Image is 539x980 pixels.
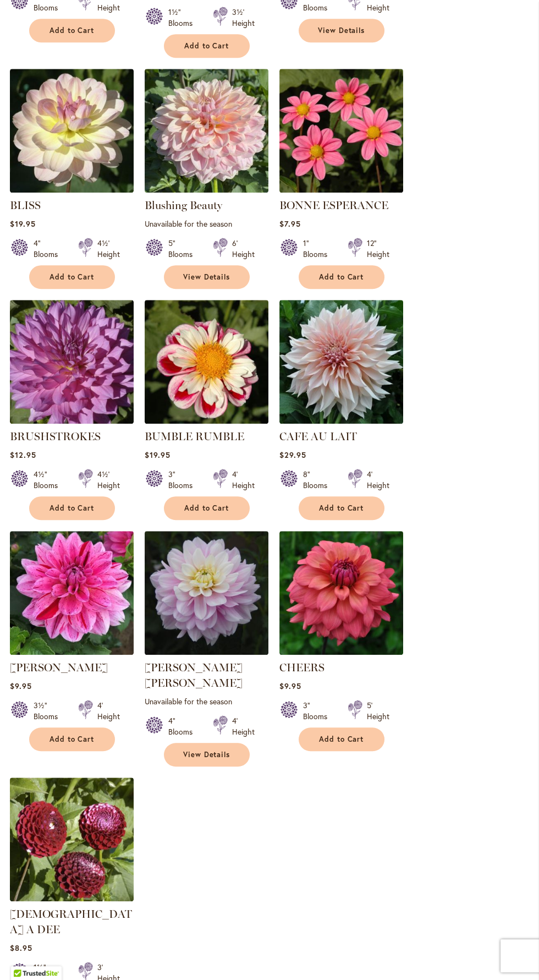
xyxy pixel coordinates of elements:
div: 12" Height [367,238,389,260]
span: View Details [183,750,230,759]
a: BUMBLE RUMBLE [145,430,244,443]
a: CHICK A DEE [10,893,134,904]
span: Add to Cart [319,735,364,744]
img: CHEERS [279,531,403,655]
span: Add to Cart [319,272,364,282]
span: $9.95 [10,681,32,691]
div: 4' Height [367,469,389,491]
button: Add to Cart [29,19,115,42]
img: CHICK A DEE [10,778,134,901]
img: BONNE ESPERANCE [279,69,403,193]
a: Café Au Lait [279,415,403,426]
a: BLISS [10,199,41,212]
button: Add to Cart [299,265,384,289]
button: Add to Cart [299,496,384,520]
div: 4" Blooms [168,715,200,737]
a: BLISS [10,184,134,195]
a: CHA CHING [10,647,134,657]
span: Add to Cart [50,735,95,744]
button: Add to Cart [164,496,250,520]
span: Add to Cart [184,41,229,51]
img: Charlotte Mae [145,531,268,655]
a: View Details [299,19,384,42]
span: $19.95 [10,218,36,229]
div: 4" Blooms [34,238,65,260]
iframe: Launch Accessibility Center [8,941,39,972]
div: 3" Blooms [303,700,334,722]
span: Add to Cart [184,503,229,513]
span: View Details [183,272,230,282]
button: Add to Cart [299,727,384,751]
div: 4½' Height [97,238,120,260]
img: BRUSHSTROKES [10,300,134,424]
button: Add to Cart [29,727,115,751]
div: 1" Blooms [303,238,334,260]
a: Charlotte Mae [145,647,268,657]
span: Add to Cart [50,503,95,513]
div: 3½" Blooms [34,700,65,722]
p: Unavailable for the season [145,696,268,707]
span: $29.95 [279,450,306,460]
img: BLISS [10,69,134,193]
div: 3½' Height [232,7,255,29]
a: Blushing Beauty [145,199,222,212]
span: $7.95 [279,218,301,229]
span: $19.95 [145,450,170,460]
span: Add to Cart [50,272,95,282]
a: BUMBLE RUMBLE [145,415,268,426]
div: 4' Height [232,715,255,737]
p: Unavailable for the season [145,218,268,229]
a: View Details [164,265,250,289]
div: 4½" Blooms [34,469,65,491]
div: 8" Blooms [303,469,334,491]
img: CHA CHING [10,531,134,655]
span: $12.95 [10,450,36,460]
a: [DEMOGRAPHIC_DATA] A DEE [10,907,132,936]
a: CHEERS [279,647,403,657]
div: 4½' Height [97,469,120,491]
span: $9.95 [279,681,301,691]
div: 3" Blooms [168,469,200,491]
div: 4' Height [97,700,120,722]
a: BRUSHSTROKES [10,415,134,426]
button: Add to Cart [29,496,115,520]
span: Add to Cart [50,26,95,35]
span: View Details [318,26,365,35]
a: BONNE ESPERANCE [279,199,388,212]
a: View Details [164,743,250,767]
a: BRUSHSTROKES [10,430,101,443]
a: [PERSON_NAME] [10,661,108,674]
a: CAFE AU LAIT [279,430,357,443]
div: 5' Height [367,700,389,722]
button: Add to Cart [164,34,250,58]
div: 4' Height [232,469,255,491]
span: Add to Cart [319,503,364,513]
img: Café Au Lait [279,300,403,424]
a: [PERSON_NAME] [PERSON_NAME] [145,661,243,689]
a: CHEERS [279,661,324,674]
div: 1½" Blooms [168,7,200,29]
img: BUMBLE RUMBLE [145,300,268,424]
button: Add to Cart [29,265,115,289]
a: Blushing Beauty [145,184,268,195]
img: Blushing Beauty [145,69,268,193]
div: 6' Height [232,238,255,260]
div: 5" Blooms [168,238,200,260]
a: BONNE ESPERANCE [279,184,403,195]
